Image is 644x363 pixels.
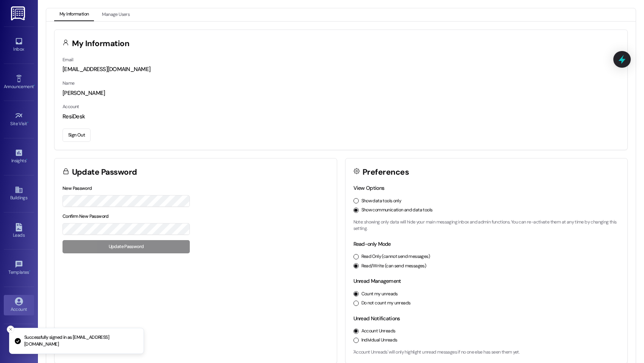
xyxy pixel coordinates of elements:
p: Note: showing only data will hide your main messaging inbox and admin functions. You can re-activ... [353,219,620,232]
label: Account [63,104,79,110]
button: My Information [54,8,94,21]
button: Sign Out [63,129,91,142]
button: Close toast [7,326,14,333]
h3: Preferences [363,168,409,176]
span: • [29,268,30,274]
label: Individual Unreads [361,337,397,344]
label: Email [63,57,73,63]
label: Confirm New Password [63,213,109,219]
h3: My Information [72,40,130,48]
label: Show communication and data tools [361,207,433,214]
span: • [26,157,27,162]
div: [EMAIL_ADDRESS][DOMAIN_NAME] [63,65,619,73]
span: • [34,83,35,88]
a: Leads [4,221,34,241]
div: ResiDesk [63,113,619,121]
label: Name [63,80,75,86]
label: View Options [353,185,385,191]
label: Read/Write (can send messages) [361,263,427,270]
label: Show data tools only [361,198,402,205]
label: Read-only Mode [353,240,391,247]
p: 'Account Unreads' will only highlight unread messages if no one else has seen them yet. [353,349,620,356]
a: Insights • [4,146,34,167]
img: ResiDesk Logo [11,6,27,20]
a: Support [4,332,34,352]
a: Inbox [4,35,34,55]
button: Manage Users [97,8,135,21]
a: Buildings [4,183,34,204]
label: Count my unreads [361,291,398,298]
label: Account Unreads [361,328,395,335]
p: Successfully signed in as [EMAIL_ADDRESS][DOMAIN_NAME] [24,334,138,347]
a: Templates • [4,258,34,278]
a: Site Visit • [4,109,34,130]
label: Read Only (cannot send messages) [361,253,430,260]
label: Do not count my unreads [361,300,411,307]
span: • [27,120,28,125]
label: Unread Notifications [353,315,400,322]
label: New Password [63,185,92,191]
a: Account [4,295,34,315]
div: [PERSON_NAME] [63,89,619,97]
h3: Update Password [72,168,137,176]
label: Unread Management [353,278,401,284]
